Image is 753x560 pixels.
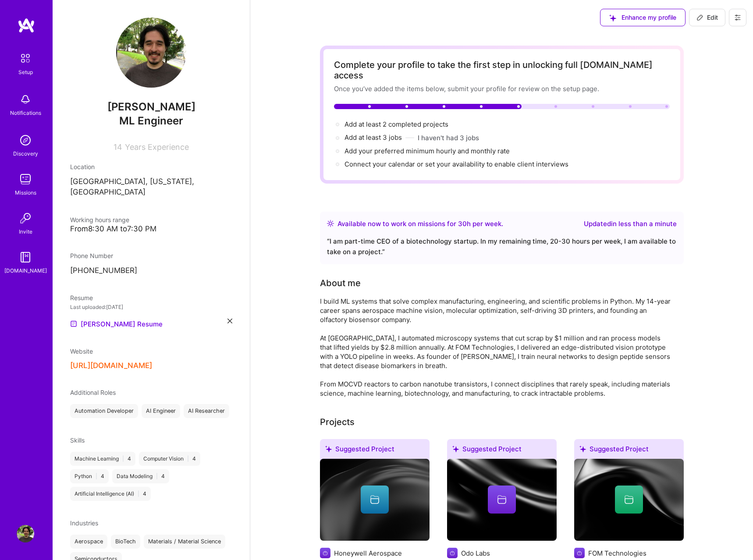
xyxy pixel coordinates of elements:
div: Complete your profile to take the first step in unlocking full [DOMAIN_NAME] access [334,60,670,81]
div: About me [320,276,361,290]
div: AI Engineer [142,404,180,418]
img: cover [320,459,430,541]
img: cover [447,459,557,541]
div: Location [70,162,232,171]
i: icon SuggestedTeams [452,446,459,452]
div: Projects [320,415,355,429]
span: 14 [114,142,122,152]
img: Company logo [447,548,458,558]
span: | [156,473,158,480]
div: From 8:30 AM to 7:30 PM [70,224,232,234]
div: Computer Vision 4 [139,452,200,466]
div: FOM Technologies [588,549,646,558]
div: Honeywell Aerospace [334,549,402,558]
span: 30 [458,220,467,228]
img: Company logo [320,548,330,558]
div: Last uploaded: [DATE] [70,302,232,312]
span: Add at least 3 jobs [345,133,402,142]
div: Discovery [13,149,38,158]
span: Industries [70,519,98,527]
div: Materials / Material Science [144,535,225,549]
span: Add your preferred minimum hourly and monthly rate [345,147,510,155]
div: Updated in less than a minute [584,219,677,229]
div: I build ML systems that solve complex manufacturing, engineering, and scientific problems in Pyth... [320,297,671,398]
img: cover [574,459,684,541]
div: Artificial Intelligence (AI) 4 [70,487,151,501]
div: Invite [19,227,32,236]
span: Additional Roles [70,389,116,396]
button: Edit [689,9,725,26]
span: ML Engineer [119,114,183,127]
img: guide book [17,248,34,266]
div: Setup [18,67,33,77]
img: User Avatar [116,18,186,88]
i: icon SuggestedTeams [325,446,332,452]
img: Resume [70,320,77,327]
div: Once you’ve added the items below, submit your profile for review on the setup page. [334,84,670,93]
img: discovery [17,131,34,149]
img: Availability [327,220,334,227]
span: Add at least 2 completed projects [345,120,448,128]
img: setup [16,49,35,67]
p: [GEOGRAPHIC_DATA], [US_STATE], [GEOGRAPHIC_DATA] [70,177,232,198]
span: Skills [70,436,85,444]
div: Automation Developer [70,404,138,418]
div: Python 4 [70,469,109,483]
div: Available now to work on missions for h per week . [337,219,503,229]
span: | [96,473,97,480]
div: BioTech [111,535,140,549]
span: Working hours range [70,216,129,223]
button: I haven't had 3 jobs [418,133,479,142]
span: Years Experience [125,142,189,152]
img: Invite [17,209,34,227]
span: Connect your calendar or set your availability to enable client interviews [345,160,568,168]
i: icon SuggestedTeams [579,446,586,452]
div: “ I am part-time CEO of a biotechnology startup. In my remaining time, 20-30 hours per week, I am... [327,236,677,257]
span: [PERSON_NAME] [70,100,232,113]
img: Company logo [574,548,585,558]
img: bell [17,91,34,108]
div: Suggested Project [447,439,557,462]
div: Odo Labs [461,549,490,558]
div: Suggested Project [574,439,684,462]
span: | [187,455,189,462]
div: Tell us a little about yourself [320,276,361,290]
img: User Avatar [17,525,34,542]
div: Add projects you've worked on [320,415,355,429]
a: User Avatar [14,525,36,542]
button: [URL][DOMAIN_NAME] [70,361,152,370]
div: Data Modeling 4 [112,469,169,483]
span: Resume [70,294,93,301]
span: Phone Number [70,252,113,259]
span: | [138,490,139,497]
span: Website [70,347,93,355]
div: Notifications [10,108,41,117]
img: logo [18,18,35,33]
div: Aerospace [70,535,107,549]
span: Edit [696,13,718,22]
span: | [122,455,124,462]
i: icon Close [227,319,232,323]
div: Machine Learning 4 [70,452,135,466]
div: [DOMAIN_NAME] [4,266,47,275]
p: [PHONE_NUMBER] [70,266,232,276]
div: null [689,9,725,26]
div: AI Researcher [184,404,229,418]
a: [PERSON_NAME] Resume [70,319,163,329]
div: Missions [15,188,36,197]
div: Suggested Project [320,439,430,462]
img: teamwork [17,170,34,188]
